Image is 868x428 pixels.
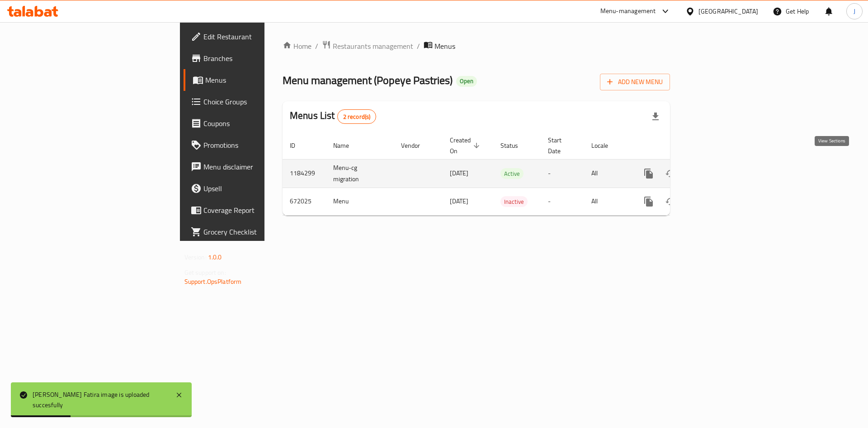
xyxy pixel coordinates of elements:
button: Change Status [660,163,681,184]
span: [DATE] [450,195,468,207]
td: All [584,159,631,188]
div: Menu-management [600,6,656,17]
a: Menu disclaimer [184,156,325,178]
span: Restaurants management [333,41,413,52]
span: ID [290,140,307,151]
button: Change Status [660,191,681,212]
div: Inactive [500,196,528,207]
a: Coupons [184,113,325,134]
span: Coupons [203,118,318,129]
a: Support.OpsPlatform [184,276,242,287]
td: All [584,188,631,215]
span: Version: [184,251,207,263]
div: Export file [645,106,666,127]
a: Coverage Report [184,199,325,221]
span: Start Date [548,135,573,156]
button: Add New Menu [600,74,670,90]
span: Get support on: [184,267,226,278]
div: Open [456,76,477,87]
button: more [638,163,660,184]
span: Upsell [203,183,318,194]
button: more [638,191,660,212]
td: - [541,159,584,188]
nav: breadcrumb [283,40,670,52]
span: Edit Restaurant [203,31,318,42]
span: Inactive [500,197,528,207]
li: / [417,41,420,52]
td: - [541,188,584,215]
span: Coverage Report [203,205,318,216]
a: Grocery Checklist [184,221,325,243]
a: Promotions [184,134,325,156]
span: Created On [450,135,482,156]
span: Active [500,169,524,179]
a: Edit Restaurant [184,26,325,47]
span: J [854,6,855,16]
div: [GEOGRAPHIC_DATA] [698,6,758,16]
span: Branches [203,53,318,64]
th: Actions [631,132,732,160]
span: Choice Groups [203,96,318,107]
a: Upsell [184,178,325,199]
span: [DATE] [450,167,468,179]
div: Total records count [337,109,377,124]
h2: Menus List [290,109,376,124]
span: Menu management ( Popeye Pastries ) [283,70,453,90]
span: 1.0.0 [208,251,222,263]
td: Menu-cg migration [326,159,394,188]
span: Menus [434,41,455,52]
span: Name [333,140,361,151]
span: Open [456,77,477,85]
span: Vendor [401,140,432,151]
span: Menu disclaimer [203,161,318,172]
a: Restaurants management [322,40,413,52]
span: 2 record(s) [338,113,376,121]
a: Choice Groups [184,91,325,113]
td: Menu [326,188,394,215]
table: enhanced table [283,132,732,216]
span: Status [500,140,530,151]
span: Menus [205,75,318,85]
div: [PERSON_NAME] Fatira image is uploaded succesfully [33,390,166,410]
span: Locale [591,140,620,151]
span: Grocery Checklist [203,226,318,237]
a: Branches [184,47,325,69]
a: Menus [184,69,325,91]
span: Promotions [203,140,318,151]
span: Add New Menu [607,76,663,88]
